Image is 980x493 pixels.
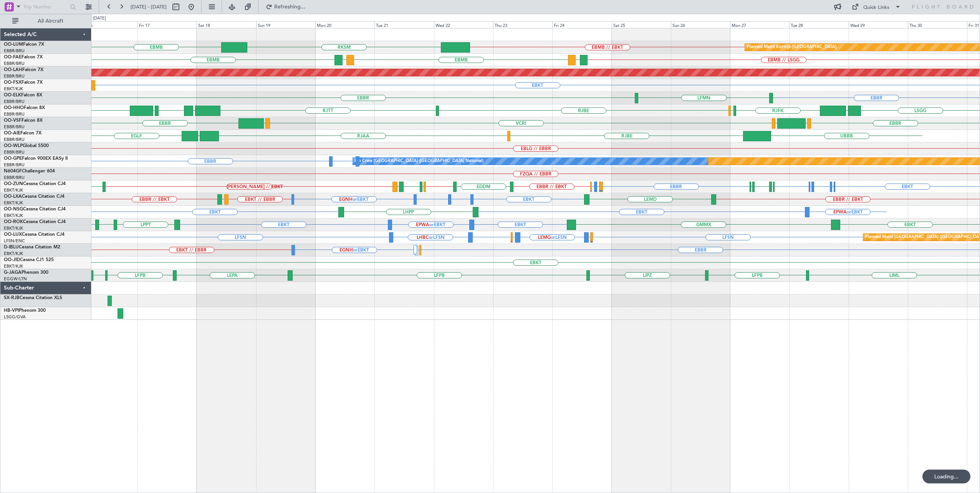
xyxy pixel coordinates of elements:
[4,131,41,136] a: OO-AIEFalcon 7X
[4,187,23,193] a: EBKT/KJK
[4,200,23,206] a: EBKT/KJK
[4,118,43,123] a: OO-VSFFalcon 8X
[4,175,25,180] a: EBBR/BRU
[849,21,908,28] div: Wed 29
[4,68,22,72] span: OO-LAH
[131,3,167,10] span: [DATE] - [DATE]
[4,194,65,199] a: OO-LXACessna Citation CJ4
[93,15,106,22] div: [DATE]
[789,21,848,28] div: Tue 28
[78,21,137,28] div: Thu 16
[4,207,66,212] a: OO-NSGCessna Citation CJ4
[4,162,25,168] a: EBBR/BRU
[4,80,22,85] span: OO-FSX
[20,18,81,24] span: All Aircraft
[4,42,23,47] span: OO-LUM
[4,314,26,320] a: LSGG/GVA
[262,1,308,13] button: Refreshing...
[4,270,22,275] span: G-JAGA
[4,144,23,148] span: OO-WLP
[4,258,20,262] span: OO-JID
[4,131,20,136] span: OO-AIE
[4,144,49,148] a: OO-WLPGlobal 5500
[730,21,789,28] div: Mon 27
[4,137,25,142] a: EBBR/BRU
[4,245,60,250] a: D-IBLUCessna Citation M2
[374,21,434,28] div: Tue 21
[4,296,20,300] span: SX-RJB
[4,220,23,224] span: OO-ROK
[4,106,45,110] a: OO-HHOFalcon 8X
[848,1,905,13] button: Quick Links
[4,194,22,199] span: OO-LXA
[4,106,24,110] span: OO-HHO
[4,118,22,123] span: OO-VSF
[4,276,27,282] a: EGGW/LTN
[4,296,62,300] a: SX-RJBCessna Citation XLS
[4,308,19,313] span: HB-VPI
[355,156,483,167] div: No Crew [GEOGRAPHIC_DATA] ([GEOGRAPHIC_DATA] National)
[4,263,23,269] a: EBKT/KJK
[671,21,730,28] div: Sun 26
[4,93,21,98] span: OO-ELK
[274,4,306,10] span: Refreshing...
[4,245,19,250] span: D-IBLU
[4,308,46,313] a: HB-VPIPhenom 300
[908,21,967,28] div: Thu 30
[4,169,22,174] span: N604GF
[4,55,43,60] a: OO-FAEFalcon 7X
[8,15,83,27] button: All Aircraft
[137,21,197,28] div: Fri 17
[612,21,671,28] div: Sat 25
[4,124,25,130] a: EBBR/BRU
[4,232,22,237] span: OO-LUX
[4,68,43,72] a: OO-LAHFalcon 7X
[4,270,48,275] a: G-JAGAPhenom 300
[4,182,66,186] a: OO-ZUNCessna Citation CJ4
[4,258,54,262] a: OO-JIDCessna CJ1 525
[434,21,493,28] div: Wed 22
[747,41,836,53] div: Planned Maint Kortrijk-[GEOGRAPHIC_DATA]
[4,169,55,174] a: N604GFChallenger 604
[23,1,68,13] input: Trip Number
[4,213,23,218] a: EBKT/KJK
[4,99,25,104] a: EBBR/BRU
[4,225,23,231] a: EBKT/KJK
[4,156,22,161] span: OO-GPE
[4,80,43,85] a: OO-FSXFalcon 7X
[256,21,315,28] div: Sun 19
[4,207,23,212] span: OO-NSG
[4,182,23,186] span: OO-ZUN
[922,470,970,483] div: Loading...
[4,73,25,79] a: EBBR/BRU
[863,4,889,12] div: Quick Links
[4,93,42,98] a: OO-ELKFalcon 8X
[4,220,66,224] a: OO-ROKCessna Citation CJ4
[4,111,25,117] a: EBBR/BRU
[197,21,256,28] div: Sat 18
[4,232,65,237] a: OO-LUXCessna Citation CJ4
[493,21,552,28] div: Thu 23
[4,156,68,161] a: OO-GPEFalcon 900EX EASy II
[4,42,44,47] a: OO-LUMFalcon 7X
[4,48,25,54] a: EBBR/BRU
[315,21,374,28] div: Mon 20
[4,251,23,256] a: EBKT/KJK
[4,86,23,92] a: EBKT/KJK
[4,149,25,155] a: EBBR/BRU
[4,61,25,66] a: EBBR/BRU
[4,238,25,244] a: LFSN/ENC
[552,21,611,28] div: Fri 24
[4,55,22,60] span: OO-FAE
